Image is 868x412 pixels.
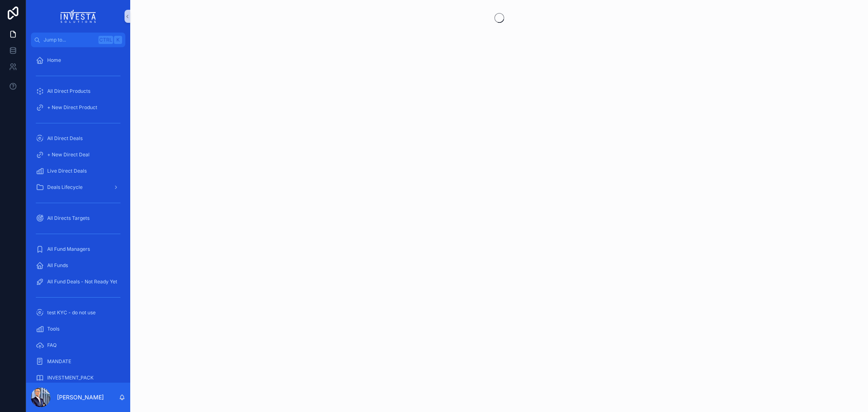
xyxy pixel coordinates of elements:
[47,168,87,174] span: Live Direct Deals
[57,393,104,401] p: [PERSON_NAME]
[31,354,125,369] a: MANDATE
[31,370,125,385] a: INVESTMENT_PACK
[31,274,125,289] a: All Fund Deals - Not Ready Yet
[31,322,125,336] a: Tools
[31,53,125,68] a: Home
[31,100,125,115] a: + New Direct Product
[61,10,96,23] img: App logo
[47,104,97,111] span: + New Direct Product
[26,47,130,383] div: scrollable content
[31,131,125,146] a: All Direct Deals
[31,211,125,226] a: All Directs Targets
[47,88,90,94] span: All Direct Products
[47,262,68,269] span: All Funds
[31,180,125,195] a: Deals Lifecycle
[31,338,125,353] a: FAQ
[31,84,125,99] a: All Direct Products
[31,147,125,162] a: + New Direct Deal
[115,37,121,43] span: K
[47,358,71,365] span: MANDATE
[31,33,125,47] button: Jump to...CtrlK
[31,164,125,178] a: Live Direct Deals
[47,278,117,285] span: All Fund Deals - Not Ready Yet
[47,184,83,191] span: Deals Lifecycle
[47,342,57,348] span: FAQ
[47,151,90,158] span: + New Direct Deal
[98,36,113,44] span: Ctrl
[31,242,125,256] a: All Fund Managers
[47,309,96,316] span: test KYC - do not use
[31,258,125,273] a: All Funds
[47,135,83,142] span: All Direct Deals
[47,215,90,221] span: All Directs Targets
[31,305,125,320] a: test KYC - do not use
[44,37,95,43] span: Jump to...
[47,246,90,252] span: All Fund Managers
[47,326,59,332] span: Tools
[47,375,94,381] span: INVESTMENT_PACK
[47,57,61,64] span: Home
